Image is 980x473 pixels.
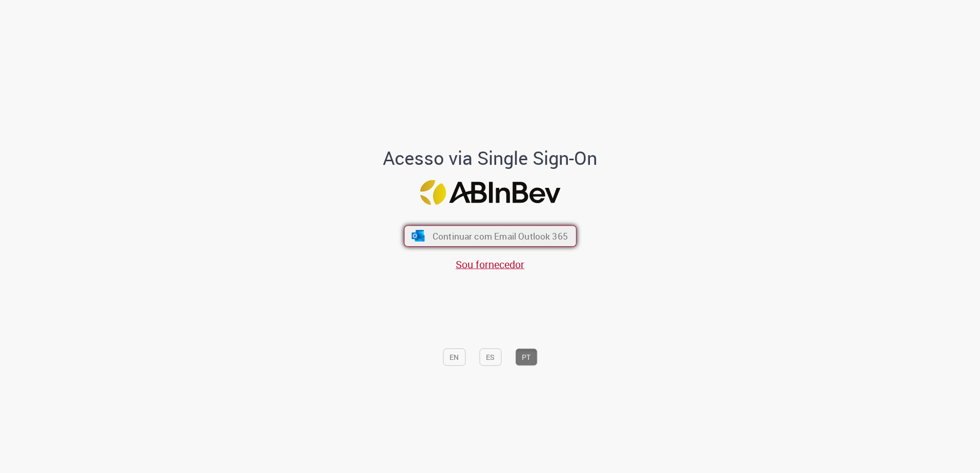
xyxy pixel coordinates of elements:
img: ícone Azure/Microsoft 360 [411,230,425,242]
span: Continuar com Email Outlook 365 [432,230,567,242]
button: ícone Azure/Microsoft 360 Continuar com Email Outlook 365 [404,225,577,247]
a: Sou fornecedor [456,257,524,271]
h1: Acesso via Single Sign-On [348,147,632,168]
button: EN [443,348,465,365]
img: Logo ABInBev [420,180,560,205]
button: PT [515,348,537,365]
button: ES [479,348,501,365]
